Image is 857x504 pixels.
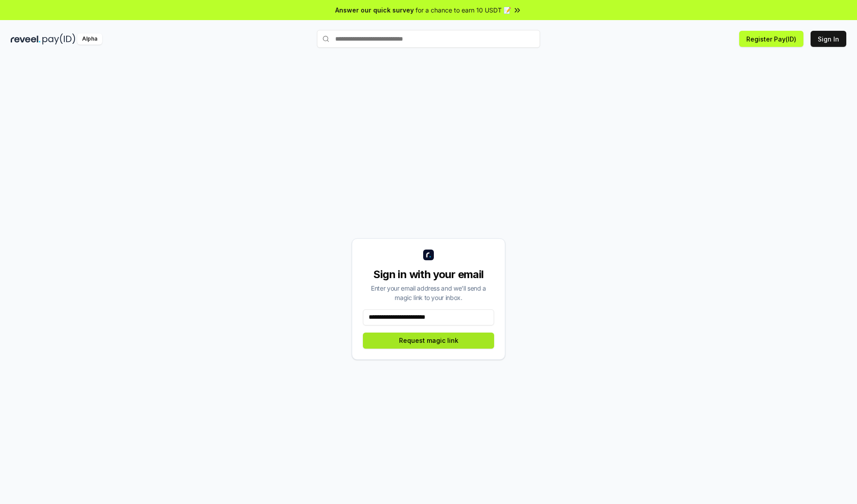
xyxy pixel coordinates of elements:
img: logo_small [423,250,434,260]
img: pay_id [42,33,75,45]
button: Sign In [811,31,846,47]
div: Alpha [77,33,102,45]
div: Sign in with your email [363,267,494,282]
span: for a chance to earn 10 USDT 📝 [416,5,511,15]
div: Enter your email address and we’ll send a magic link to your inbox. [363,283,494,302]
span: Answer our quick survey [335,5,414,15]
button: Register Pay(ID) [739,31,803,47]
button: Request magic link [363,333,494,349]
img: reveel_dark [11,33,41,45]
